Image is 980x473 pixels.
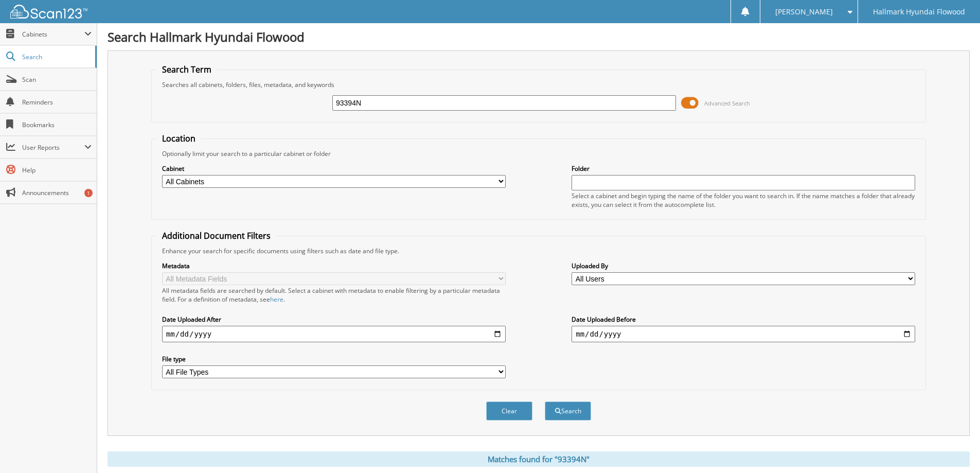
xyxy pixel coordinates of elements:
[162,355,506,363] label: File type
[162,315,506,324] label: Date Uploaded After
[572,191,915,209] div: Select a cabinet and begin typing the name of the folder you want to search in. If the name match...
[572,315,915,324] label: Date Uploaded Before
[162,326,506,342] input: start
[157,64,217,75] legend: Search Term
[108,451,970,467] div: Matches found for "93394N"
[704,99,750,107] span: Advanced Search
[157,80,920,89] div: Searches all cabinets, folders, files, metadata, and keywords
[270,295,283,304] a: here
[162,164,506,173] label: Cabinet
[545,401,591,421] button: Search
[486,401,532,421] button: Clear
[572,326,915,342] input: end
[84,189,93,197] div: 1
[157,230,276,241] legend: Additional Document Filters
[157,149,920,158] div: Optionally limit your search to a particular cabinet or folder
[157,133,201,144] legend: Location
[775,9,833,15] span: [PERSON_NAME]
[22,52,90,61] span: Search
[572,261,915,270] label: Uploaded By
[162,261,506,270] label: Metadata
[157,247,920,255] div: Enhance your search for specific documents using filters such as date and file type.
[10,5,87,19] img: scan123-logo-white.svg
[22,120,92,129] span: Bookmarks
[162,286,506,304] div: All metadata fields are searched by default. Select a cabinet with metadata to enable filtering b...
[572,164,915,173] label: Folder
[22,188,92,197] span: Announcements
[22,143,84,152] span: User Reports
[22,166,92,174] span: Help
[108,28,970,45] h1: Search Hallmark Hyundai Flowood
[22,98,92,107] span: Reminders
[22,30,84,39] span: Cabinets
[873,9,965,15] span: Hallmark Hyundai Flowood
[22,75,92,84] span: Scan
